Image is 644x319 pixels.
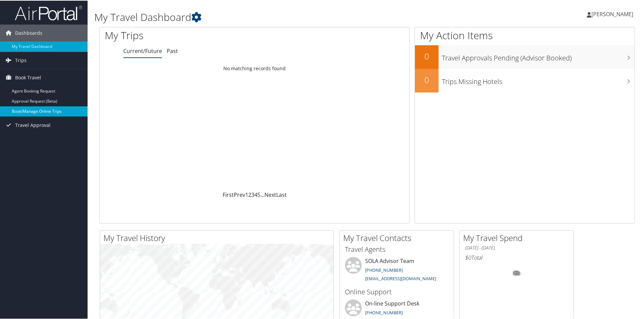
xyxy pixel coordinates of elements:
[276,190,287,198] a: Last
[514,271,519,275] tspan: 0%
[442,73,635,86] h3: Trips Missing Hotels
[15,24,42,41] span: Dashboards
[465,253,471,261] span: $0
[257,190,260,198] a: 5
[100,62,409,74] td: No matching records found
[105,28,275,42] h1: My Trips
[15,116,51,133] span: Travel Approval
[343,232,454,243] h2: My Travel Contacts
[442,49,635,62] h3: Travel Approvals Pending (Advisor Booked)
[415,50,439,61] h2: 0
[415,74,439,85] h2: 0
[415,45,635,68] a: 0Travel Approvals Pending (Advisor Booked)
[365,266,403,272] a: [PHONE_NUMBER]
[248,190,251,198] a: 2
[123,47,162,54] a: Current/Future
[103,232,333,243] h2: My Travel History
[587,3,640,24] a: [PERSON_NAME]
[260,190,264,198] span: …
[167,47,178,54] a: Past
[254,190,257,198] a: 4
[345,287,449,296] h3: Online Support
[15,51,27,68] span: Trips
[463,232,574,243] h2: My Travel Spend
[365,275,436,281] a: [EMAIL_ADDRESS][DOMAIN_NAME]
[264,190,276,198] a: Next
[415,28,635,42] h1: My Action Items
[245,190,248,198] a: 1
[415,68,635,92] a: 0Trips Missing Hotels
[251,190,254,198] a: 3
[591,10,633,17] span: [PERSON_NAME]
[94,9,458,24] h1: My Travel Dashboard
[223,190,234,198] a: First
[365,309,403,315] a: [PHONE_NUMBER]
[465,253,569,261] h6: Total
[345,244,449,254] h3: Travel Agents
[342,256,452,284] li: SOLA Advisor Team
[15,4,82,20] img: airportal-logo.png
[465,244,569,250] h6: [DATE] - [DATE]
[234,190,245,198] a: Prev
[15,69,41,85] span: Book Travel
